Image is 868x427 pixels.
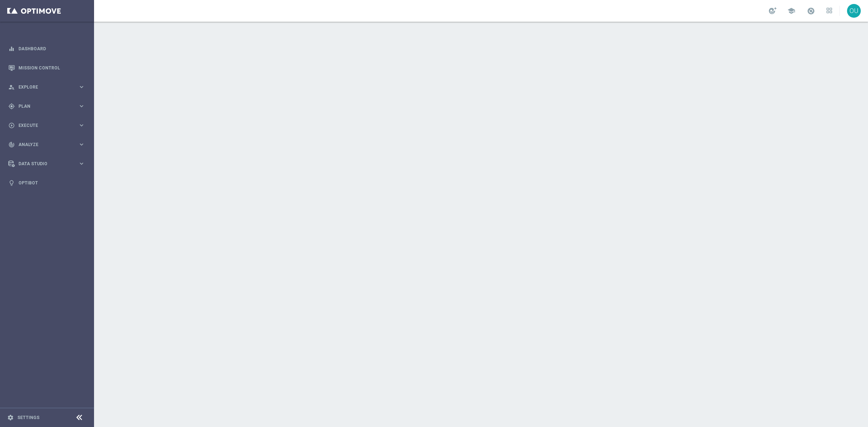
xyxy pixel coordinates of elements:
[78,84,85,90] i: keyboard_arrow_right
[8,123,85,128] button: play_circle_outline Execute keyboard_arrow_right
[8,161,85,167] button: Data Studio keyboard_arrow_right
[18,162,78,166] span: Data Studio
[17,415,39,420] a: Settings
[8,58,85,77] div: Mission Control
[8,46,15,52] i: equalizer
[8,173,85,192] div: Optibot
[8,122,78,129] div: Execute
[8,103,78,110] div: Plan
[8,84,15,90] i: person_search
[18,39,85,58] a: Dashboard
[18,123,78,128] span: Execute
[787,7,795,15] span: school
[8,84,78,90] div: Explore
[18,104,78,108] span: Plan
[18,58,85,77] a: Mission Control
[78,103,85,110] i: keyboard_arrow_right
[8,39,85,58] div: Dashboard
[847,4,861,18] div: OU
[8,46,85,52] button: equalizer Dashboard
[18,173,85,192] a: Optibot
[18,142,78,147] span: Analyze
[8,141,78,148] div: Analyze
[8,141,15,148] i: track_changes
[18,85,78,89] span: Explore
[8,180,85,186] button: lightbulb Optibot
[8,180,15,186] i: lightbulb
[8,103,15,110] i: gps_fixed
[78,141,85,148] i: keyboard_arrow_right
[8,142,85,148] button: track_changes Analyze keyboard_arrow_right
[7,414,14,421] i: settings
[8,161,78,167] div: Data Studio
[8,122,15,129] i: play_circle_outline
[78,160,85,167] i: keyboard_arrow_right
[78,122,85,129] i: keyboard_arrow_right
[8,84,85,90] button: person_search Explore keyboard_arrow_right
[8,65,85,71] button: Mission Control
[8,103,85,109] button: gps_fixed Plan keyboard_arrow_right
